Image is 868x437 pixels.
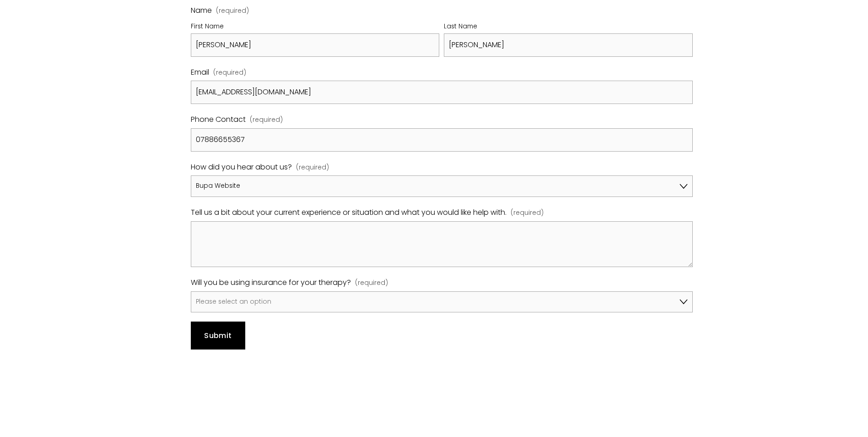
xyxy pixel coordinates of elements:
[296,162,329,174] span: (required)
[204,330,232,341] span: Submit
[213,67,246,79] span: (required)
[191,161,292,174] span: How did you hear about us?
[191,175,693,197] select: How did you hear about us?
[216,8,249,14] span: (required)
[191,4,212,17] span: Name
[191,276,351,290] span: Will you be using insurance for your therapy?
[444,21,693,33] div: Last Name
[191,291,693,313] select: Will you be using insurance for your therapy?
[191,66,209,79] span: Email
[355,278,388,289] span: (required)
[511,208,544,219] span: (required)
[191,113,246,126] span: Phone Contact
[250,115,283,126] span: (required)
[191,206,507,219] span: Tell us a bit about your current experience or situation and what you would like help with.
[191,322,245,349] button: SubmitSubmit
[191,21,440,33] div: First Name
